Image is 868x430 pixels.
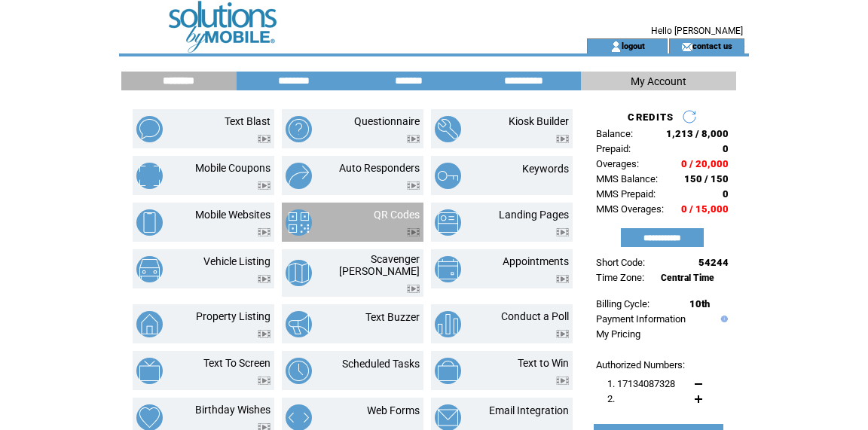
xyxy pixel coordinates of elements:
[203,255,270,267] a: Vehicle Listing
[509,115,569,127] a: Kiosk Builder
[651,26,743,36] span: Hello [PERSON_NAME]
[342,358,420,370] a: Scheduled Tasks
[666,128,729,139] span: 1,213 / 8,000
[374,209,420,221] a: QR Codes
[596,158,639,169] span: Overages:
[354,115,420,127] a: Questionnaire
[501,310,569,322] a: Conduct a Poll
[723,188,729,200] span: 0
[339,162,420,174] a: Auto Responders
[435,116,461,142] img: kiosk-builder.png
[367,404,420,416] a: Web Forms
[681,203,729,215] span: 0 / 15,000
[286,311,312,337] img: text-buzzer.png
[435,209,461,236] img: landing-pages.png
[681,158,729,169] span: 0 / 20,000
[258,377,270,385] img: video.png
[286,260,312,286] img: scavenger-hunt.png
[596,143,631,154] span: Prepaid:
[435,256,461,282] img: appointments.png
[365,311,420,323] a: Text Buzzer
[556,330,569,338] img: video.png
[339,253,420,277] a: Scavenger [PERSON_NAME]
[596,203,664,215] span: MMS Overages:
[196,310,270,322] a: Property Listing
[681,41,692,53] img: contact_us_icon.gif
[596,173,658,185] span: MMS Balance:
[258,135,270,143] img: video.png
[136,116,163,142] img: text-blast.png
[689,298,710,310] span: 10th
[136,256,163,282] img: vehicle-listing.png
[258,330,270,338] img: video.png
[258,228,270,236] img: video.png
[136,209,163,236] img: mobile-websites.png
[596,359,685,371] span: Authorized Numbers:
[607,393,615,404] span: 2.
[407,285,420,293] img: video.png
[407,181,420,190] img: video.png
[556,135,569,143] img: video.png
[435,163,461,189] img: keywords.png
[258,275,270,283] img: video.png
[195,162,270,174] a: Mobile Coupons
[723,143,729,154] span: 0
[489,404,569,416] a: Email Integration
[610,41,622,53] img: account_icon.gif
[698,257,729,268] span: 54244
[596,128,633,139] span: Balance:
[556,275,569,283] img: video.png
[596,188,656,200] span: MMS Prepaid:
[596,298,649,310] span: Billing Cycle:
[258,181,270,190] img: video.png
[556,228,569,236] img: video.png
[195,209,270,221] a: Mobile Websites
[661,273,714,283] span: Central Time
[631,75,686,87] span: My Account
[692,41,732,50] a: contact us
[628,111,674,123] span: CREDITS
[203,357,270,369] a: Text To Screen
[286,209,312,236] img: qr-codes.png
[136,311,163,337] img: property-listing.png
[195,404,270,416] a: Birthday Wishes
[596,313,686,325] a: Payment Information
[225,115,270,127] a: Text Blast
[717,316,728,322] img: help.gif
[503,255,569,267] a: Appointments
[407,228,420,236] img: video.png
[607,378,675,389] span: 1. 17134087328
[596,328,640,340] a: My Pricing
[286,358,312,384] img: scheduled-tasks.png
[518,357,569,369] a: Text to Win
[286,163,312,189] img: auto-responders.png
[596,272,644,283] span: Time Zone:
[499,209,569,221] a: Landing Pages
[407,135,420,143] img: video.png
[622,41,645,50] a: logout
[435,311,461,337] img: conduct-a-poll.png
[136,163,163,189] img: mobile-coupons.png
[286,116,312,142] img: questionnaire.png
[684,173,729,185] span: 150 / 150
[522,163,569,175] a: Keywords
[556,377,569,385] img: video.png
[596,257,645,268] span: Short Code:
[136,358,163,384] img: text-to-screen.png
[435,358,461,384] img: text-to-win.png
